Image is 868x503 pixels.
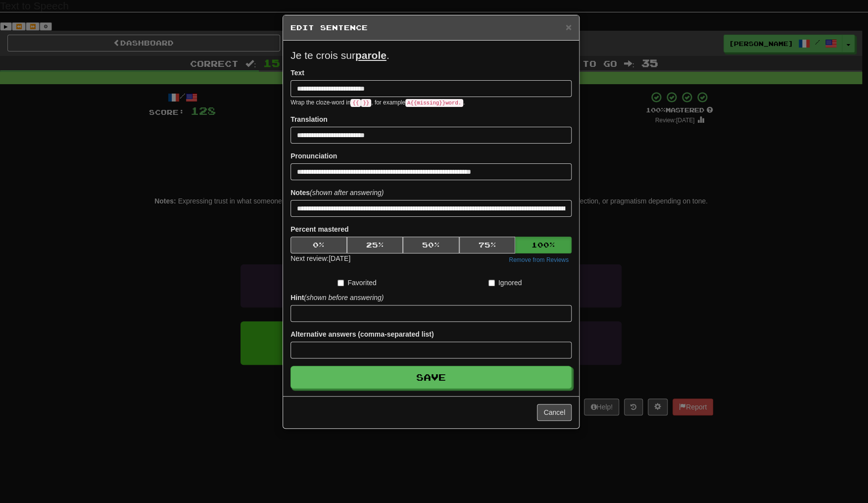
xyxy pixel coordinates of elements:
label: Pronunciation [290,151,337,161]
label: Ignored [488,278,522,288]
u: parole [355,50,386,61]
code: {{ [350,99,361,107]
button: 75% [459,237,516,253]
label: Translation [290,114,328,124]
input: Favorited [338,280,344,286]
div: Next review: [DATE] [290,253,350,265]
em: (shown before answering) [304,294,384,302]
button: Remove from Reviews [506,254,572,265]
label: Text [290,68,304,78]
button: 100% [515,237,572,253]
p: Je te crois sur . [290,48,572,63]
input: Ignored [488,280,495,286]
button: Save [290,366,572,389]
code: A {{ missing }} word. [405,99,463,107]
button: Close [566,22,572,32]
label: Favorited [338,278,376,288]
label: Percent mastered [290,224,349,234]
button: 0% [290,237,347,253]
button: 50% [403,237,459,253]
em: (shown after answering) [310,189,384,197]
button: 25% [347,237,403,253]
code: }} [361,99,371,107]
label: Notes [290,188,384,198]
span: × [566,21,572,33]
label: Hint [290,293,384,302]
div: Percent mastered [290,237,572,253]
h5: Edit Sentence [290,23,572,33]
button: Cancel [537,404,572,421]
label: Alternative answers (comma-separated list) [290,329,434,339]
small: Wrap the cloze-word in , for example . [290,99,465,106]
